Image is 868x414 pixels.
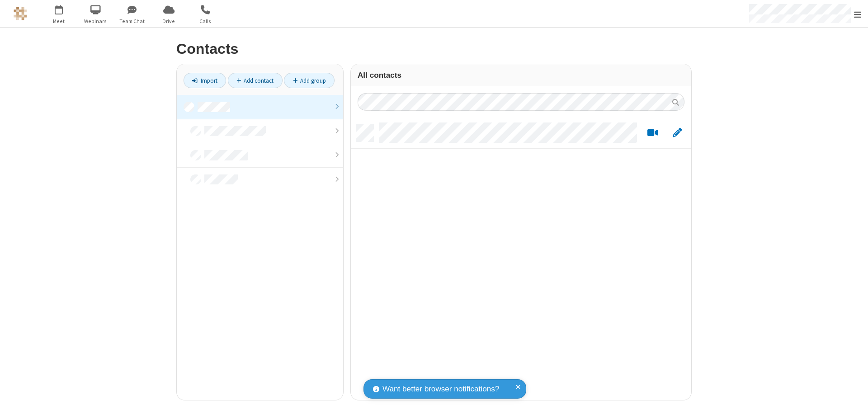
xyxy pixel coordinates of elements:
div: grid [351,118,691,400]
button: Start a video meeting [644,127,661,139]
span: Calls [189,17,222,25]
span: Team Chat [115,17,149,25]
span: Want better browser notifications? [382,383,499,395]
h3: All contacts [358,71,684,80]
a: Add contact [228,73,283,88]
a: Add group [284,73,335,88]
button: Edit [668,127,686,139]
h2: Contacts [176,41,692,57]
iframe: Chat [845,390,861,408]
span: Meet [42,17,76,25]
a: Import [184,73,226,88]
span: Drive [152,17,186,25]
img: QA Selenium DO NOT DELETE OR CHANGE [14,7,27,20]
span: Webinars [79,17,113,25]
